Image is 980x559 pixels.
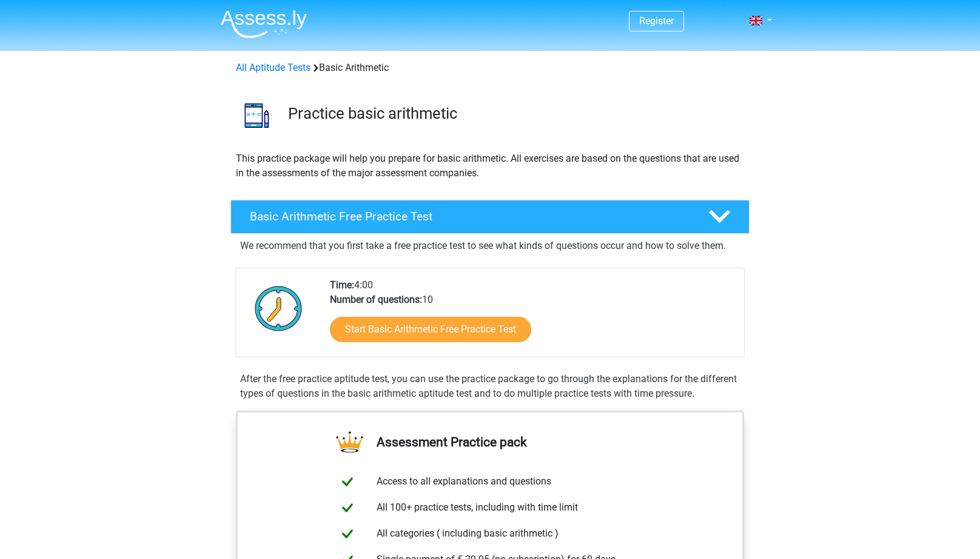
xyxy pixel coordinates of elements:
[288,104,740,123] h3: Practice basic arithmetic
[639,15,674,27] a: Register
[221,10,307,38] img: Assessly
[226,200,754,234] a: Basic Arithmetic Free Practice Test
[321,278,743,357] div: 4:00 10
[240,239,740,253] p: We recommend that you first take a free practice test to see what kinds of questions occur and ho...
[330,279,354,291] b: Time:
[250,210,689,223] h4: Basic Arithmetic Free Practice Test
[236,151,744,180] p: This practice package will help you prepare for basic arithmetic. All exercises are based on the ...
[236,62,310,73] a: All Aptitude Tests
[231,90,283,141] img: basic arithmetic
[330,317,531,342] a: Start Basic Arithmetic Free Practice Test
[248,278,309,339] img: Clock
[235,372,745,401] div: After the free practice aptitude test, you can use the practice package to go through the explana...
[231,61,749,75] div: Basic Arithmetic
[330,294,422,305] b: Number of questions:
